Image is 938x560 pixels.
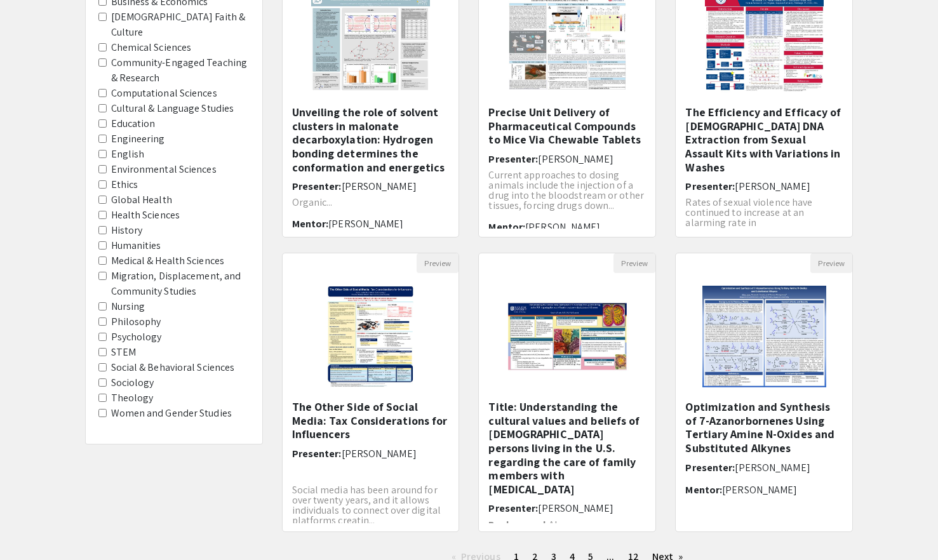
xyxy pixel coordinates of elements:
iframe: Chat [10,503,54,550]
img: <p><span style="color: rgb(0, 0, 0);">Optimization and Synthesis of 7-Azanorbornenes Using Tertia... [690,273,840,400]
h5: The Efficiency and Efficacy of [DEMOGRAPHIC_DATA] DNA Extraction from Sexual Assault Kits with Va... [685,105,843,174]
span: [PERSON_NAME] [342,447,417,460]
span: [PERSON_NAME] [538,152,613,166]
label: Chemical Sciences [111,40,192,55]
span: Mentor: [292,217,329,230]
label: [DEMOGRAPHIC_DATA] Faith & Culture [111,10,250,40]
label: Global Health [111,192,172,208]
h6: Presenter: [488,502,646,514]
p: Alz... [488,520,646,530]
p: Social media has been around for over twenty years, and it allows individuals to connect over dig... [292,485,450,526]
label: Community-Engaged Teaching & Research [111,55,250,86]
h5: Unveiling the role of solvent clusters in malonate decarboxylation: Hydrogen bonding determines t... [292,105,450,174]
button: Preview [417,253,459,273]
img: <p>The Other Side of Social Media: Tax Considerations for Influencers</p> [314,273,427,400]
p: Rates of sexual violence have continued to increase at an alarming rate in [GEOGRAPHIC_DATA]. App... [685,197,843,238]
p: Current approaches to dosing animals include the injection of a drug into the bloodstream or othe... [488,170,646,211]
div: Open Presentation <p>Title: Understanding the cultural values and beliefs of Colombian-born perso... [478,253,656,532]
h6: Presenter: [488,153,646,165]
label: Sociology [111,375,154,390]
img: <p>Title: Understanding the cultural values and beliefs of Colombian-born persons living in the U... [489,273,646,400]
span: [PERSON_NAME] [722,483,797,497]
label: Engineering [111,131,165,147]
label: Theology [111,390,154,406]
label: Medical & Health Sciences [111,253,225,269]
label: Ethics [111,177,138,192]
span: Mentor: [685,483,722,497]
label: Health Sciences [111,208,180,223]
h6: Presenter: [292,180,450,192]
label: Education [111,116,156,131]
span: [PERSON_NAME] [525,220,600,234]
label: Psychology [111,330,162,345]
div: Open Presentation <p>The Other Side of Social Media: Tax Considerations for Influencers</p> [282,253,460,532]
h6: Presenter: [292,448,450,460]
h5: Optimization and Synthesis of 7-Azanorbornenes Using Tertiary Amine N-Oxides and Substituted Alkynes [685,400,843,455]
h5: The Other Side of Social Media: Tax Considerations for Influencers [292,400,450,441]
label: Philosophy [111,314,161,330]
label: STEM [111,345,136,360]
span: [PERSON_NAME] [342,180,417,193]
label: Humanities [111,238,161,253]
div: Open Presentation <p><span style="color: rgb(0, 0, 0);">Optimization and Synthesis of 7-Azanorbor... [675,253,853,532]
span: [PERSON_NAME] [538,502,613,515]
label: History [111,223,143,238]
span: [PERSON_NAME] [328,217,403,230]
span: [PERSON_NAME] [735,461,810,474]
label: Social & Behavioral Sciences [111,360,235,375]
button: Preview [810,253,852,273]
span: [PERSON_NAME] [735,180,810,193]
label: Computational Sciences [111,86,217,101]
strong: Background: [488,518,548,531]
p: Organic... [292,197,450,208]
h6: Presenter: [685,180,843,192]
span: Mentor: [488,220,525,234]
label: Migration, Displacement, and Community Studies [111,269,250,299]
button: Preview [613,253,655,273]
label: English [111,147,145,162]
label: Nursing [111,299,145,314]
label: Women and Gender Studies [111,406,232,421]
h5: Title: Understanding the cultural values and beliefs of [DEMOGRAPHIC_DATA] persons living in the ... [488,400,646,496]
h6: Presenter: [685,462,843,474]
label: Environmental Sciences [111,162,217,177]
label: Cultural & Language Studies [111,101,234,116]
h5: Precise Unit Delivery of Pharmaceutical Compounds to Mice Via Chewable Tablets [488,105,646,147]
